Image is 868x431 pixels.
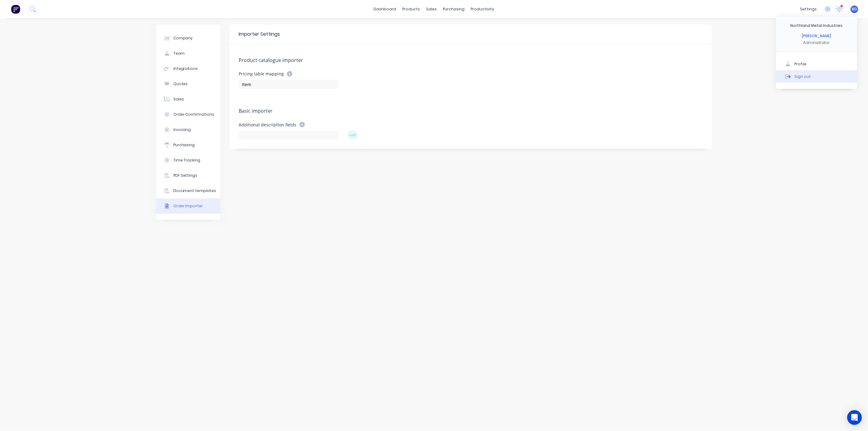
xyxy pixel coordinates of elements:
div: Time Tracking [173,158,201,163]
div: productivity [468,5,497,14]
div: Company [173,35,193,41]
div: Administrator [803,40,830,45]
div: [PERSON_NAME] [802,33,831,39]
span: BD [852,6,857,12]
div: Purchasing [173,142,195,148]
div: Profile [794,61,807,67]
div: Sales [173,96,184,102]
div: Pricing table mapping [239,71,338,77]
button: add [348,131,358,139]
div: Additional description fields [239,122,338,127]
div: Team [173,51,185,56]
div: Document templates [173,188,216,194]
div: Quotes [173,81,188,87]
div: products [400,5,423,14]
button: Company [156,31,220,46]
div: PDF Settings [173,173,197,178]
button: Sign out [776,70,857,82]
button: Time Tracking [156,153,220,168]
div: Order Importer [173,203,203,209]
button: Team [156,46,220,61]
div: purchasing [440,5,468,14]
img: Factory [11,5,20,14]
div: Open Intercom Messenger [847,410,862,425]
button: Quotes [156,76,220,92]
button: Order Importer [156,198,220,214]
button: Purchasing [156,137,220,153]
button: Sales [156,92,220,107]
div: Product catalogue importer [239,56,703,65]
button: Profile [776,58,857,70]
div: Basic importer [239,107,703,116]
div: Invoicing [173,127,191,132]
div: Northland Metal Industries [790,23,843,28]
button: Invoicing [156,122,220,137]
div: Importer Settings [239,31,280,38]
a: dashboard [371,5,400,14]
div: settings [797,5,820,14]
button: PDF Settings [156,168,220,183]
button: Document templates [156,183,220,198]
div: Sign out [794,74,811,79]
div: Integrations [173,66,198,71]
div: sales [423,5,440,14]
div: Order Confirmations [173,112,215,117]
button: Order Confirmations [156,107,220,122]
button: Integrations [156,61,220,76]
